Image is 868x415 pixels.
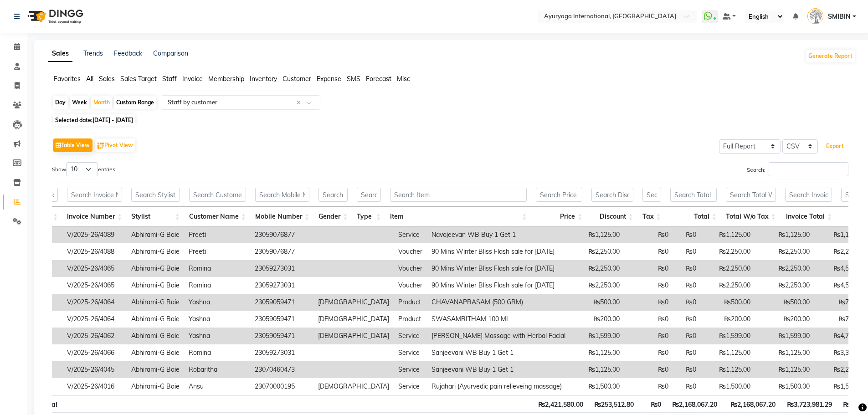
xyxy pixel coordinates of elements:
[570,260,624,277] td: ₨2,250.00
[427,243,570,260] td: 90 Mins Winter Bliss Flash sale for [DATE]
[828,12,851,21] span: SMIBIN
[624,260,673,277] td: ₨0
[536,188,582,202] input: Search Price
[666,395,722,413] th: ₨2,168,067.20
[394,243,427,260] td: Voucher
[250,344,313,361] td: 23059273031
[531,207,587,226] th: Price: activate to sort column ascending
[588,395,638,413] th: ₨253,512.80
[701,378,755,395] td: ₨1,500.00
[570,361,624,378] td: ₨1,125.00
[91,96,112,109] div: Month
[62,344,127,361] td: V/2025-26/4066
[721,207,781,226] th: Total W/o Tax: activate to sort column ascending
[673,311,701,328] td: ₨0
[62,311,127,328] td: V/2025-26/4064
[313,311,394,328] td: [DEMOGRAPHIC_DATA]
[624,311,673,328] td: ₨0
[624,243,673,260] td: ₨0
[701,311,755,328] td: ₨200.00
[638,207,666,226] th: Tax: activate to sort column ascending
[427,344,570,361] td: Sanjeevani WB Buy 1 Get 1
[394,277,427,294] td: Voucher
[624,344,673,361] td: ₨0
[385,207,531,226] th: Item: activate to sort column ascending
[726,188,776,202] input: Search Total W/o Tax
[394,378,427,395] td: Service
[162,75,177,83] span: Staff
[127,226,184,243] td: Abhirami-G Baie
[673,328,701,344] td: ₨0
[250,277,313,294] td: 23059273031
[701,243,755,260] td: ₨2,250.00
[785,188,832,202] input: Search Invoice Total
[250,294,313,311] td: 23059059471
[624,328,673,344] td: ₨0
[62,226,127,243] td: V/2025-26/4089
[54,75,81,83] span: Favorites
[755,294,814,311] td: ₨500.00
[184,294,250,311] td: Yashna
[755,328,814,344] td: ₨1,599.00
[251,207,314,226] th: Mobile Number: activate to sort column ascending
[701,277,755,294] td: ₨2,250.00
[673,260,701,277] td: ₨0
[153,49,188,57] a: Comparison
[427,311,570,328] td: SWASAMRITHAM 100 ML
[394,294,427,311] td: Product
[769,162,848,176] input: Search:
[397,75,410,83] span: Misc
[570,344,624,361] td: ₨1,125.00
[347,75,360,83] span: SMS
[127,328,184,344] td: Abhirami-G Baie
[701,361,755,378] td: ₨1,125.00
[673,243,701,260] td: ₨0
[755,260,814,277] td: ₨2,250.00
[127,243,184,260] td: Abhirami-G Baie
[314,207,352,226] th: Gender: activate to sort column ascending
[127,311,184,328] td: Abhirami-G Baie
[806,50,855,62] button: Generate Report
[394,344,427,361] td: Service
[701,294,755,311] td: ₨500.00
[250,260,313,277] td: 23059273031
[250,243,313,260] td: 23059076877
[317,75,341,83] span: Expense
[95,138,135,152] button: Pivot View
[83,49,103,57] a: Trends
[99,75,115,83] span: Sales
[755,361,814,378] td: ₨1,125.00
[184,243,250,260] td: Preeti
[673,277,701,294] td: ₨0
[296,98,304,108] span: Clear all
[673,226,701,243] td: ₨0
[208,75,244,83] span: Membership
[184,277,250,294] td: Romina
[250,226,313,243] td: 23059076877
[182,75,203,83] span: Invoice
[62,243,127,260] td: V/2025-26/4088
[357,188,381,202] input: Search Type
[570,277,624,294] td: ₨2,250.00
[184,361,250,378] td: Robaritha
[427,361,570,378] td: Sanjeevani WB Buy 1 Get 1
[53,138,92,152] button: Table View
[127,294,184,311] td: Abhirami-G Baie
[62,328,127,344] td: V/2025-26/4062
[62,260,127,277] td: V/2025-26/4065
[624,378,673,395] td: ₨0
[755,277,814,294] td: ₨2,250.00
[427,378,570,395] td: Rujahari (Ayurvedic pain relieveing massage)
[62,207,127,226] th: Invoice Number: activate to sort column ascending
[62,378,127,395] td: V/2025-26/4016
[427,260,570,277] td: 90 Mins Winter Bliss Flash sale for [DATE]
[53,114,135,126] span: Selected date:
[92,117,133,123] span: [DATE] - [DATE]
[755,226,814,243] td: ₨1,125.00
[807,8,823,24] img: SMIBIN
[114,96,156,109] div: Custom Range
[127,260,184,277] td: Abhirami-G Baie
[390,188,527,202] input: Search Item
[366,75,391,83] span: Forecast
[394,226,427,243] td: Service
